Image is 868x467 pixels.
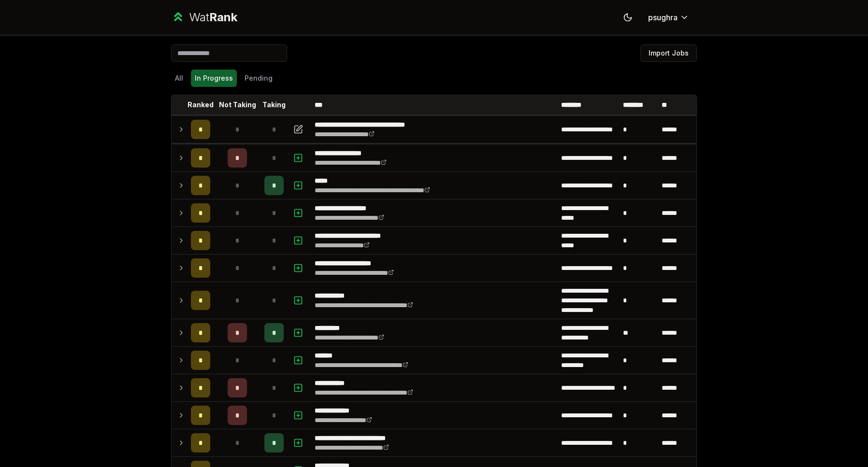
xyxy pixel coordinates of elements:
[219,100,256,110] p: Not Taking
[262,100,286,110] p: Taking
[171,10,237,25] a: WatRank
[171,70,187,87] button: All
[648,12,678,23] span: psughra
[640,44,697,62] button: Import Jobs
[209,10,237,24] span: Rank
[189,10,237,25] div: Wat
[241,70,276,87] button: Pending
[640,9,697,26] button: psughra
[188,100,214,110] p: Ranked
[191,70,237,87] button: In Progress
